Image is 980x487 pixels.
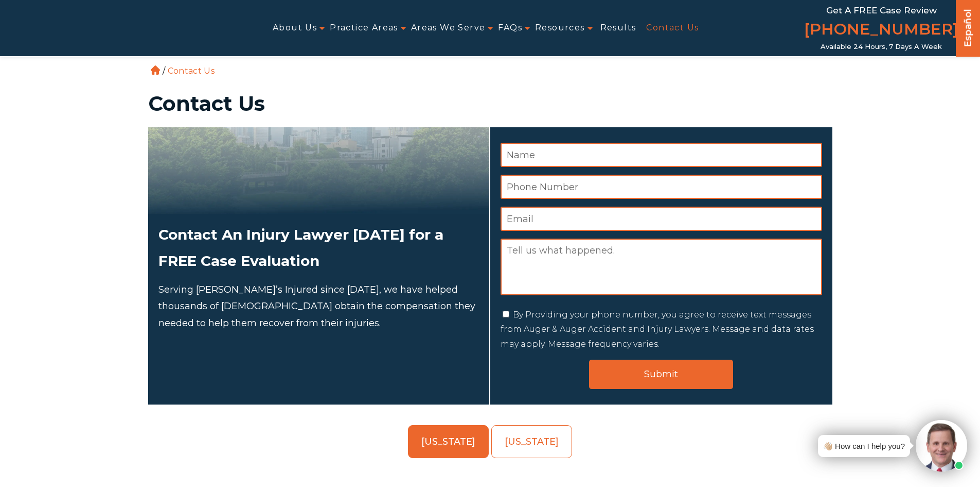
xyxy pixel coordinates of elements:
img: Attorneys [148,127,489,214]
a: [US_STATE] [408,425,489,458]
a: About Us [273,16,317,40]
a: [PHONE_NUMBER] [804,18,958,43]
a: Contact Us [646,16,699,40]
input: Name [501,143,822,167]
img: Auger & Auger Accident and Injury Lawyers Logo [6,16,167,41]
a: Resources [535,16,585,40]
input: Email [501,207,822,231]
div: 👋🏼 How can I help you? [823,439,905,453]
input: Phone Number [501,175,822,199]
span: Get a FREE Case Review [826,5,937,15]
h1: Contact Us [148,93,832,114]
p: Serving [PERSON_NAME]’s Injured since [DATE], we have helped thousands of [DEMOGRAPHIC_DATA] obta... [158,281,479,331]
input: Submit [589,360,733,389]
a: Practice Areas [330,16,398,40]
a: FAQs [498,16,522,40]
span: Available 24 Hours, 7 Days a Week [821,43,942,51]
a: [US_STATE] [491,425,572,458]
label: By Providing your phone number, you agree to receive text messages from Auger & Auger Accident an... [501,310,814,349]
li: Contact Us [165,66,217,76]
img: Intaker widget Avatar [916,420,967,472]
a: Results [600,16,636,40]
a: Home [151,65,160,75]
a: Areas We Serve [411,16,486,40]
h2: Contact An Injury Lawyer [DATE] for a FREE Case Evaluation [158,222,479,274]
